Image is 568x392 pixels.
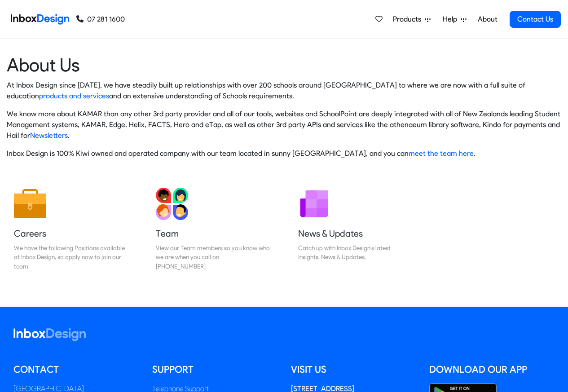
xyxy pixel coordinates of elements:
div: View our Team members so you know who we are when you call on [PHONE_NUMBER] [156,243,270,271]
p: At Inbox Design since [DATE], we have steadily built up relationships with over 200 schools aroun... [7,80,561,101]
h5: Team [156,227,270,240]
a: News & Updates Catch up with Inbox Design's latest Insights, News & Updates. [291,181,419,278]
img: 2022_01_13_icon_team.svg [156,188,188,220]
h5: Careers [14,227,128,240]
h5: Support [152,363,277,376]
h5: News & Updates [298,227,412,240]
a: Newsletters [30,131,68,140]
a: meet the team here [409,149,474,158]
span: Help [443,14,461,25]
h5: Download our App [429,363,555,376]
img: 2022_01_13_icon_job.svg [14,188,46,220]
a: Team View our Team members so you know who we are when you call on [PHONE_NUMBER] [149,181,277,278]
div: Catch up with Inbox Design's latest Insights, News & Updates. [298,243,412,262]
img: logo_inboxdesign_white.svg [13,328,86,341]
a: Careers We have the following Positions available at Inbox Design, so apply now to join our team [7,181,135,278]
h5: Contact [13,363,139,376]
div: We have the following Positions available at Inbox Design, so apply now to join our team [14,243,128,271]
a: products and services [39,92,109,100]
p: We know more about KAMAR than any other 3rd party provider and all of our tools, websites and Sch... [7,109,561,141]
a: Products [389,10,434,28]
span: Products [393,14,425,25]
heading: About Us [7,53,561,76]
a: Contact Us [510,11,561,28]
img: 2022_01_12_icon_newsletter.svg [298,188,330,220]
p: Inbox Design is 100% Kiwi owned and operated company with our team located in sunny [GEOGRAPHIC_D... [7,148,561,159]
a: Help [439,10,470,28]
a: About [475,10,500,28]
a: 07 281 1600 [76,14,125,25]
h5: Visit us [291,363,416,376]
